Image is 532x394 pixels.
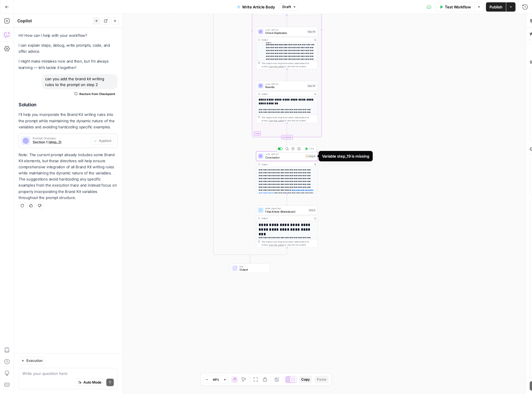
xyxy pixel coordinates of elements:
g: Edge from step_47 to step_48 [286,15,287,27]
div: can you add the brand kit writing rules to the prompt on step 2 [42,74,118,89]
button: Write Article Body [233,2,279,12]
span: Check Duplicates [265,31,305,35]
span: Paste [317,377,326,382]
div: This output is too large & has been abbreviated for review. to view the full content. [262,62,316,68]
span: Copy the output [269,119,284,122]
h2: Solution [19,102,118,107]
span: Section 1 (step_2) [33,140,89,145]
span: Prompt Changes [33,137,89,140]
g: Edge from step_8 to step_9 [286,194,287,205]
div: This output is too large & has been abbreviated for review. to view the full content. [262,116,316,122]
button: Copy [299,376,312,383]
div: Step 48 [307,30,316,33]
p: I might make mistakes now and then, but I’m always learning — let’s tackle it together! [19,58,118,70]
span: Auto Mode [83,380,101,385]
div: Output [262,163,312,166]
button: Restore from Checkpoint [72,90,118,97]
button: Test [303,146,316,152]
div: Output [262,92,312,96]
div: Variable step_19 is missing [322,153,369,159]
span: Draft [282,4,291,10]
span: LLM · GPT-4.1 [265,28,305,32]
g: Edge from step_9 to step_56-conditional-end [250,248,287,257]
div: Complete [281,135,292,139]
button: Publish [486,2,506,12]
span: Test Workflow [445,4,471,10]
div: This output is too large & has been abbreviated for review. to view the full content. [262,8,316,14]
div: Complete [256,135,318,139]
div: Step 49 [307,84,316,87]
g: Edge from step_48 to step_49 [286,69,287,81]
button: Auto Mode [76,379,104,386]
span: LLM · GPT-4.1 [265,82,305,85]
div: Output [262,38,312,41]
span: 69% [213,377,219,382]
span: Conclusion [265,156,304,160]
span: End [240,265,266,268]
span: Applied [99,138,111,143]
span: Publish [489,4,502,10]
span: Copy [301,377,310,382]
button: Draft [280,3,299,11]
span: Restore from Checkpoint [79,92,115,96]
span: Write Liquid Text [265,207,307,210]
div: Copilot [17,18,91,24]
g: Edge from step_56-conditional-end to end [249,256,251,263]
button: Execution [19,357,45,364]
div: Step 8 [305,154,316,158]
p: I'll help you incorporate the Brand Kit writing rules into the prompt while maintaining the dynam... [19,112,118,130]
div: This output is too large & has been abbreviated for review. to view the full content. [262,240,316,247]
span: Copy the output [269,244,284,246]
span: Rewrite [265,85,305,89]
p: Hi! How can I help with your workflow? [19,32,118,39]
span: Test [309,147,314,150]
p: Note: The current prompt already includes some Brand Kit elements, but these directives will help... [19,152,118,201]
span: LLM · GPT-4.1 [265,153,304,156]
span: Output [240,268,266,272]
button: Paste [315,376,329,383]
span: Final Article (Markdown) [265,210,307,214]
div: Output [262,217,312,220]
div: Step 9 [308,208,316,212]
span: Copy the output [269,65,284,68]
button: Test Workflow [436,2,474,12]
button: Applied [91,137,114,145]
span: Write Article Body [242,4,275,10]
div: EndOutput [219,264,281,273]
span: Execution [26,358,43,363]
p: I can explain steps, debug, write prompts, code, and offer advice. [19,42,118,54]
